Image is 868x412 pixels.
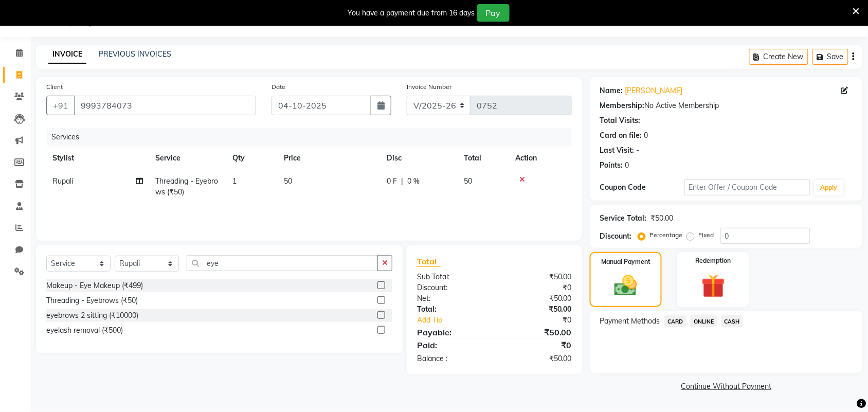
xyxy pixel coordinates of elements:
[721,315,744,327] span: CASH
[600,145,635,156] div: Last Visit:
[409,272,495,282] div: Sub Total:
[407,82,451,92] label: Invoice Number
[812,49,848,65] button: Save
[607,273,644,299] img: _cash.svg
[600,85,623,96] div: Name:
[600,160,623,171] div: Points:
[278,147,381,170] th: Price
[509,147,572,170] th: Action
[691,315,717,327] span: ONLINE
[494,339,580,351] div: ₹0
[494,293,580,304] div: ₹50.00
[600,115,641,126] div: Total Visits:
[601,257,650,266] label: Manual Payment
[46,82,63,92] label: Client
[149,147,226,170] th: Service
[625,160,629,171] div: 0
[696,256,731,265] label: Redemption
[284,176,292,186] span: 50
[272,82,285,92] label: Date
[46,310,138,321] div: eyebrows 2 sitting (₹10000)
[458,147,509,170] th: Total
[48,45,86,64] a: INVOICE
[664,315,686,327] span: CARD
[592,381,861,392] a: Continue Without Payment
[99,49,171,59] a: PREVIOUS INVOICES
[226,147,278,170] th: Qty
[46,295,138,306] div: Threading - Eyebrows (₹50)
[699,230,714,240] label: Fixed
[644,130,648,141] div: 0
[749,49,808,65] button: Create New
[684,180,810,195] input: Enter Offer / Coupon Code
[381,147,458,170] th: Disc
[409,326,495,338] div: Payable:
[600,100,645,111] div: Membership:
[46,325,123,336] div: eyelash removal (₹500)
[815,180,844,195] button: Apply
[407,176,420,187] span: 0 %
[494,304,580,315] div: ₹50.00
[464,176,472,186] span: 50
[232,176,237,186] span: 1
[409,304,495,315] div: Total:
[409,282,495,293] div: Discount:
[47,128,580,147] div: Services
[600,213,647,224] div: Service Total:
[348,8,475,19] div: You have a payment due from 16 days
[74,96,256,115] input: Search by Name/Mobile/Email/Code
[494,326,580,338] div: ₹50.00
[494,282,580,293] div: ₹0
[600,100,853,111] div: No Active Membership
[46,280,143,291] div: Makeup - Eye Makeup (₹499)
[494,272,580,282] div: ₹50.00
[651,213,674,224] div: ₹50.00
[625,85,683,96] a: [PERSON_NAME]
[600,231,632,242] div: Discount:
[52,176,73,186] span: Rupali
[637,145,640,156] div: -
[187,255,378,271] input: Search or Scan
[409,353,495,364] div: Balance :
[409,339,495,351] div: Paid:
[401,176,403,187] span: |
[509,315,580,326] div: ₹0
[600,182,684,193] div: Coupon Code
[46,147,149,170] th: Stylist
[694,272,733,301] img: _gift.svg
[650,230,683,240] label: Percentage
[494,353,580,364] div: ₹50.00
[155,176,218,196] span: Threading - Eyebrows (₹50)
[409,293,495,304] div: Net:
[600,316,660,327] span: Payment Methods
[600,130,642,141] div: Card on file:
[417,256,441,267] span: Total
[46,96,75,115] button: +91
[409,315,509,326] a: Add Tip
[387,176,397,187] span: 0 F
[477,4,510,22] button: Pay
